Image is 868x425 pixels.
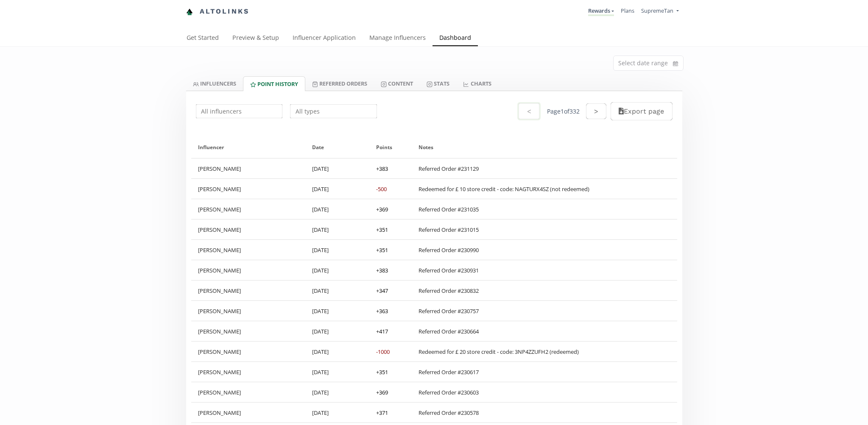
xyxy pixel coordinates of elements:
[419,287,479,294] div: Referred Order #230832
[191,301,306,321] div: [PERSON_NAME]
[186,76,243,91] a: INFLUENCERS
[376,226,388,233] div: + 351
[611,102,672,120] button: Export page
[419,389,479,396] div: Referred Order #230603
[226,30,286,47] a: Preview & Setup
[376,328,388,335] div: + 417
[419,185,589,193] div: Redeemed for £ 10 store credit - code: NAGTURX4SZ (not redeemed)
[191,403,306,422] div: [PERSON_NAME]
[419,328,479,335] div: Referred Order #230664
[586,103,606,119] button: >
[419,136,670,158] div: Notes
[376,136,405,158] div: Points
[419,165,479,172] div: Referred Order #231129
[419,226,479,233] div: Referred Order #231015
[305,260,369,280] div: [DATE]
[433,30,478,47] a: Dashboard
[376,185,387,193] div: -500
[8,8,36,34] iframe: chat widget
[180,30,226,47] a: Get Started
[419,348,579,356] div: Redeemed for £ 20 store credit - code: 3NP4ZZUFH2 (redeemed)
[376,206,388,213] div: + 369
[376,246,388,254] div: + 351
[588,7,614,16] a: Rewards
[376,267,388,274] div: + 383
[195,103,284,119] input: All influencers
[547,107,580,116] div: Page 1 of 332
[186,8,193,15] img: favicon-32x32.png
[191,321,306,341] div: [PERSON_NAME]
[419,409,479,417] div: Referred Order #230578
[517,102,540,120] button: <
[191,260,306,280] div: [PERSON_NAME]
[374,76,420,91] a: Content
[305,321,369,341] div: [DATE]
[312,136,363,158] div: Date
[419,246,479,254] div: Referred Order #230990
[641,7,678,17] a: SupremeTan
[673,59,678,68] svg: calendar
[305,199,369,219] div: [DATE]
[419,307,479,315] div: Referred Order #230757
[305,281,369,300] div: [DATE]
[191,179,306,199] div: [PERSON_NAME]
[376,307,388,315] div: + 363
[376,348,390,356] div: -1000
[243,76,305,91] a: Point HISTORY
[191,219,306,239] div: [PERSON_NAME]
[641,7,673,14] span: SupremeTan
[191,240,306,260] div: [PERSON_NAME]
[198,136,299,158] div: Influencer
[305,240,369,260] div: [DATE]
[305,362,369,382] div: [DATE]
[191,362,306,382] div: [PERSON_NAME]
[305,342,369,361] div: [DATE]
[376,165,388,172] div: + 383
[191,281,306,300] div: [PERSON_NAME]
[191,199,306,219] div: [PERSON_NAME]
[286,30,363,47] a: Influencer Application
[456,76,498,91] a: CHARTS
[305,179,369,199] div: [DATE]
[376,409,388,417] div: + 371
[289,103,378,119] input: All types
[376,287,388,294] div: + 347
[376,389,388,396] div: + 369
[305,301,369,321] div: [DATE]
[305,403,369,422] div: [DATE]
[419,206,479,213] div: Referred Order #231035
[191,342,306,361] div: [PERSON_NAME]
[419,368,479,376] div: Referred Order #230617
[186,5,250,19] a: Altolinks
[191,158,306,178] div: [PERSON_NAME]
[191,382,306,402] div: [PERSON_NAME]
[363,30,433,47] a: Manage Influencers
[305,76,374,91] a: Referred Orders
[420,76,456,91] a: Stats
[305,382,369,402] div: [DATE]
[621,7,634,14] a: Plans
[419,267,479,274] div: Referred Order #230931
[305,158,369,178] div: [DATE]
[305,219,369,239] div: [DATE]
[376,368,388,376] div: + 351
